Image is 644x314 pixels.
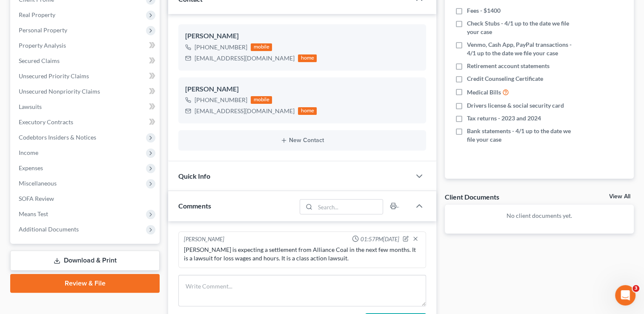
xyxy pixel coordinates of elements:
span: Retirement account statements [467,62,550,70]
a: Download & Print [10,251,160,271]
div: [PERSON_NAME] [185,31,419,41]
input: Search... [315,200,383,214]
a: Lawsuits [12,99,160,114]
span: Miscellaneous [19,180,57,187]
span: Check Stubs - 4/1 up to the date we file your case [467,19,579,36]
a: Property Analysis [12,38,160,53]
span: Venmo, Cash App, PayPal transactions - 4/1 up to the date we file your case [467,40,579,57]
a: View All [609,194,630,200]
span: Personal Property [19,26,67,34]
button: New Contact [185,137,419,144]
div: [PERSON_NAME] is expecting a settlement from Alliance Coal in the next few months. It is a lawsui... [184,245,421,263]
p: No client documents yet. [452,211,627,220]
span: Property Analysis [19,42,66,49]
div: Client Documents [445,192,499,201]
a: Secured Claims [12,53,160,69]
a: Review & File [10,274,160,293]
div: home [298,107,317,115]
div: [PERSON_NAME] [185,84,419,94]
span: Credit Counseling Certificate [467,74,543,83]
span: Additional Documents [19,226,79,233]
span: Expenses [19,164,43,171]
div: [PHONE_NUMBER] [195,96,247,104]
span: Lawsuits [19,103,42,110]
span: Codebtors Insiders & Notices [19,134,96,141]
span: Drivers license & social security card [467,101,564,110]
span: 01:57PM[DATE] [361,235,399,243]
div: [PHONE_NUMBER] [195,43,247,51]
span: Quick Info [178,172,210,180]
span: Unsecured Priority Claims [19,72,89,80]
a: Executory Contracts [12,114,160,130]
span: Secured Claims [19,57,60,64]
span: Medical Bills [467,88,501,97]
div: [EMAIL_ADDRESS][DOMAIN_NAME] [195,54,295,63]
a: Unsecured Priority Claims [12,69,160,84]
div: home [298,54,317,62]
div: [EMAIL_ADDRESS][DOMAIN_NAME] [195,107,295,115]
span: Income [19,149,38,156]
div: mobile [251,43,272,51]
span: Means Test [19,210,48,217]
span: Bank statements - 4/1 up to the date we file your case [467,127,579,144]
a: Unsecured Nonpriority Claims [12,84,160,99]
iframe: Intercom live chat [615,285,635,305]
span: Executory Contracts [19,118,73,126]
span: Tax returns - 2023 and 2024 [467,114,541,123]
span: Real Property [19,11,55,18]
div: [PERSON_NAME] [184,235,224,244]
a: SOFA Review [12,191,160,206]
span: 3 [633,285,639,292]
span: Comments [178,202,211,210]
span: SOFA Review [19,195,54,202]
span: Fees - $1400 [467,6,501,15]
div: mobile [251,96,272,104]
span: Unsecured Nonpriority Claims [19,88,100,95]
